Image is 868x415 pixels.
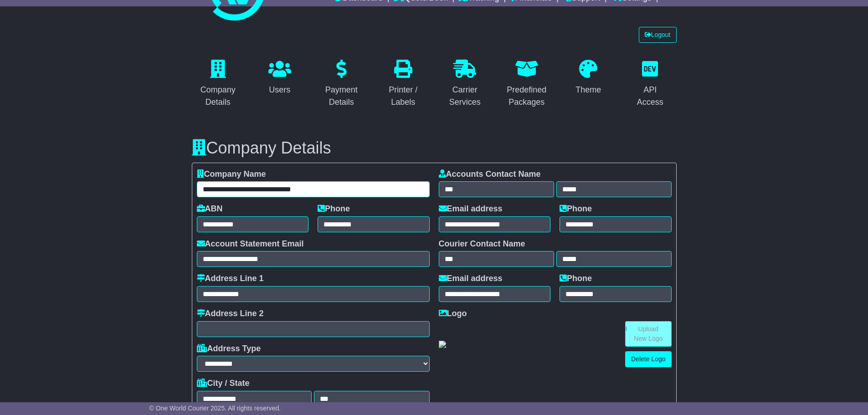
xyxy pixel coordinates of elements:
[197,309,264,319] label: Address Line 2
[439,204,503,214] label: Email address
[192,139,677,157] h3: Company Details
[439,239,525,249] label: Courier Contact Name
[560,204,592,214] label: Phone
[197,239,304,249] label: Account Statement Email
[575,84,601,96] div: Theme
[197,169,266,179] label: Company Name
[624,56,677,112] a: API Access
[315,56,368,112] a: Payment Details
[500,56,553,112] a: Predefined Packages
[439,169,541,179] label: Accounts Contact Name
[377,56,430,112] a: Printer / Labels
[506,84,547,108] div: Predefined Packages
[630,84,671,108] div: API Access
[197,204,223,214] label: ABN
[570,56,607,99] a: Theme
[192,56,245,112] a: Company Details
[383,84,424,108] div: Printer / Labels
[639,27,677,43] a: Logout
[197,274,264,284] label: Address Line 1
[439,341,446,348] img: GetCustomerLogo
[318,204,350,214] label: Phone
[439,56,492,112] a: Carrier Services
[197,344,261,354] label: Address Type
[439,274,503,284] label: Email address
[149,405,281,412] span: © One World Courier 2025. All rights reserved.
[625,351,672,367] a: Delete Logo
[262,56,297,99] a: Users
[197,379,250,389] label: City / State
[625,321,672,347] a: Upload New Logo
[560,274,592,284] label: Phone
[439,309,467,319] label: Logo
[198,84,239,108] div: Company Details
[445,84,486,108] div: Carrier Services
[321,84,362,108] div: Payment Details
[268,84,291,96] div: Users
